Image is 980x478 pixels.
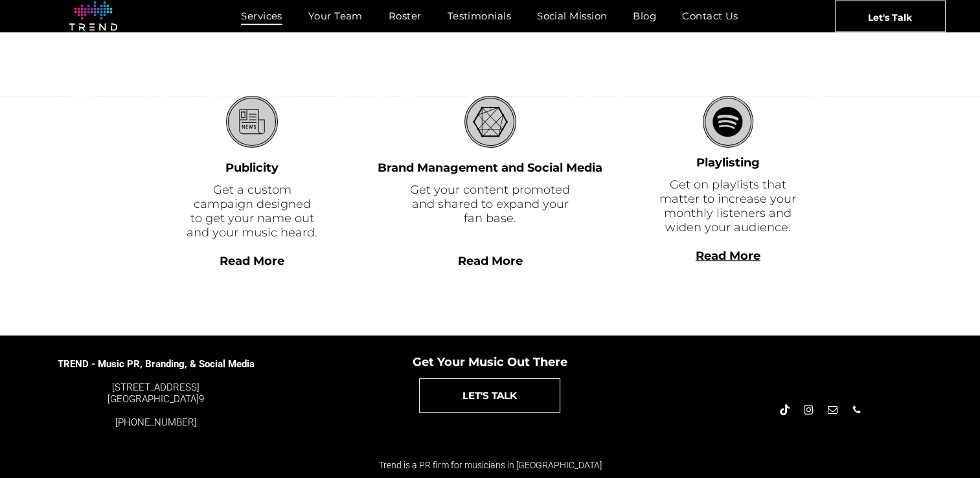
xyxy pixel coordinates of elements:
[225,161,279,175] font: Publicity
[620,6,669,25] a: Blog
[462,379,517,412] span: LET'S TALK
[747,328,980,478] iframe: Chat Widget
[228,6,295,25] a: Services
[419,378,560,413] a: LET'S TALK
[410,183,570,225] font: Get your content promoted and shared to expand your fan base.
[379,460,602,470] span: Trend is a PR firm for musicians in [GEOGRAPHIC_DATA]
[69,1,117,31] img: logo
[696,249,760,263] a: Read More
[57,381,255,405] div: 9
[187,183,317,240] font: Get a custom campaign designed to get your name out and your music heard.
[378,161,602,175] font: Brand Management and Social Media
[524,6,620,25] a: Social Mission
[435,6,524,25] a: Testimonials
[295,6,376,25] a: Your Team
[220,254,284,268] a: Read More
[696,155,760,170] font: Playlisting
[458,254,523,268] a: Read More
[413,355,567,369] span: Get Your Music Out There
[108,381,199,405] a: [STREET_ADDRESS][GEOGRAPHIC_DATA]
[58,358,255,370] span: TREND - Music PR, Branding, & Social Media
[659,177,796,234] font: Get on playlists that matter to increase your monthly listeners and widen your audience.
[108,381,199,405] font: [STREET_ADDRESS] [GEOGRAPHIC_DATA]
[669,6,751,25] a: Contact Us
[655,263,801,277] div: Read More
[376,6,435,25] a: Roster
[115,416,197,428] a: [PHONE_NUMBER]
[868,1,912,33] span: Let's Talk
